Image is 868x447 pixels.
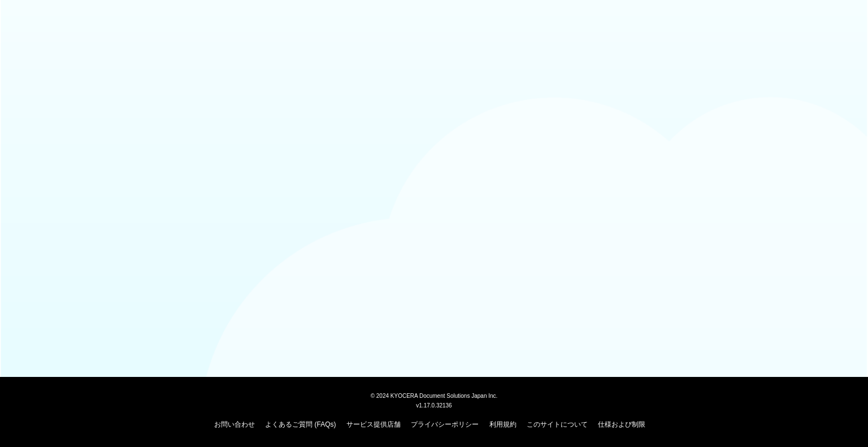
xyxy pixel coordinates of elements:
span: v1.17.0.32136 [416,402,452,409]
a: よくあるご質問 (FAQs) [265,420,336,428]
span: © 2024 KYOCERA Document Solutions Japan Inc. [371,392,498,399]
a: 仕様および制限 [598,420,645,428]
a: 利用規約 [489,420,517,428]
a: このサイトについて [527,420,588,428]
a: サービス提供店舗 [346,420,401,428]
a: プライバシーポリシー [411,420,479,428]
a: お問い合わせ [214,420,255,428]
